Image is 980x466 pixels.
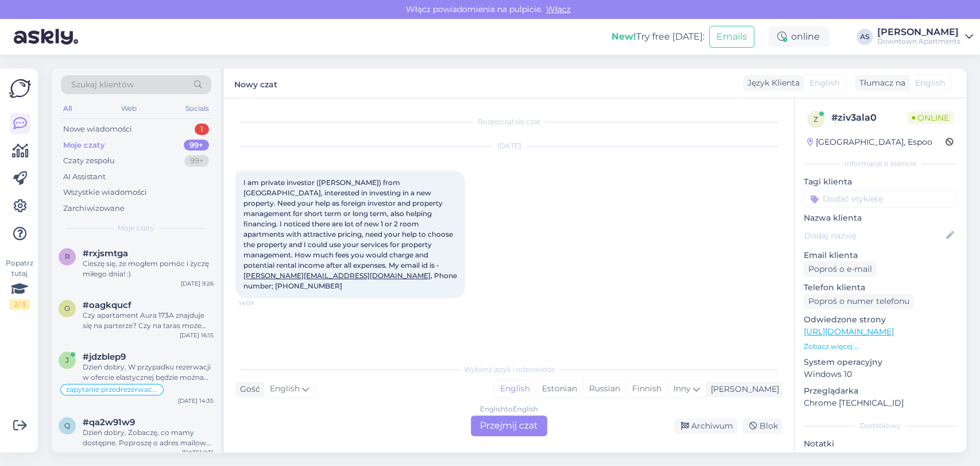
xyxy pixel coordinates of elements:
span: Włącz [543,4,574,14]
span: r [65,252,70,261]
span: j [65,356,69,364]
div: Informacje o kliencie [804,159,957,169]
p: Odwiedzone strony [804,314,957,326]
p: Tagi klienta [804,176,957,188]
div: Gość [235,383,260,395]
div: 1 [195,124,209,135]
p: Nazwa klienta [804,212,957,224]
label: Nowy czat [234,75,277,91]
div: AI Assistant [63,171,106,183]
p: Windows 10 [804,368,957,380]
p: Email klienta [804,249,957,261]
span: Szukaj klientów [71,79,134,91]
a: [URL][DOMAIN_NAME] [804,326,894,337]
div: Archiwum [674,418,738,434]
span: 14:09 [239,299,282,307]
span: Online [907,111,954,124]
img: Askly Logo [9,78,31,99]
div: online [768,26,829,47]
div: [GEOGRAPHIC_DATA], Espoo [807,136,932,148]
div: [DATE] 9:26 [181,279,214,288]
div: Popatrz tutaj [9,258,30,310]
div: Web [119,101,139,116]
div: AS [857,29,873,45]
div: [DATE] [235,141,783,151]
div: Dodatkowy [804,421,957,431]
div: 99+ [184,140,209,151]
div: Dzień dobry, W przypadku rezerwacji w ofercie elastycznej będzie można taką rezerwację bezpłatnie... [83,362,214,383]
div: Nowe wiadomości [63,124,132,135]
span: o [64,304,70,313]
div: Czy apartament Aura 173A znajduje się na parterze? Czy na taras może wyjść pies? Czy należy się d... [83,310,214,331]
p: Chrome [TECHNICAL_ID] [804,397,957,409]
div: Czaty zespołu [63,155,115,167]
div: [PERSON_NAME] [877,28,960,37]
div: [PERSON_NAME] [706,383,779,395]
p: Notatki [804,438,957,450]
div: Estonian [536,380,583,398]
p: Przeglądarka [804,385,957,397]
span: English [809,77,839,89]
p: Telefon klienta [804,282,957,294]
div: Try free [DATE]: [611,30,704,44]
div: Rozpoczął się czat [235,117,783,127]
span: English [915,77,945,89]
a: [PERSON_NAME]Downtown Apartments [877,28,973,46]
div: Wybierz język i odpowiedz [235,364,783,375]
span: zapytanie przedrezerwacyjne [66,386,158,393]
span: #oagkqucf [83,300,131,310]
input: Dodaj nazwę [804,229,944,242]
span: q [64,421,70,430]
div: Downtown Apartments [877,37,960,46]
b: New! [611,31,636,42]
div: Dzień dobry, Zobaczę, co mamy dostępne. Poproszę o adres mailowy, abym miał gdzie przesłać ofertę... [83,428,214,448]
span: Inny [673,383,691,394]
div: Przejmij czat [471,415,547,436]
div: Blok [742,418,783,434]
div: All [61,101,74,116]
span: #jdzblep9 [83,352,126,362]
div: Tłumacz na [855,77,905,89]
div: Cieszę się, że mogłem pomóc i życzę miłego dnia! :) [83,259,214,279]
div: [DATE] 14:35 [178,396,214,405]
span: Moje czaty [118,223,154,233]
div: Socials [183,101,211,116]
span: English [270,383,300,395]
div: 2 / 3 [9,299,30,310]
input: Dodać etykietę [804,190,957,207]
span: #qa2w91w9 [83,417,135,428]
div: Poproś o e-mail [804,261,877,277]
div: Poproś o numer telefonu [804,294,914,309]
div: [DATE] 9:31 [182,448,214,457]
div: 99+ [184,155,209,167]
div: English [494,380,536,398]
div: Wszystkie wiadomości [63,187,147,198]
div: Moje czaty [63,140,105,151]
p: System operacyjny [804,356,957,368]
button: Emails [709,26,754,48]
div: Zarchiwizowane [63,203,125,214]
div: English to English [480,404,538,414]
div: Finnish [626,380,667,398]
div: [DATE] 16:15 [180,331,214,340]
span: z [814,115,818,124]
div: # ziv3ala0 [831,111,907,125]
span: #rxjsmtga [83,248,128,259]
a: [PERSON_NAME][EMAIL_ADDRESS][DOMAIN_NAME] [243,271,431,280]
span: I am private investor ([PERSON_NAME]) from [GEOGRAPHIC_DATA], interested in investing in a new pr... [243,178,459,290]
div: Russian [583,380,626,398]
p: Zobacz więcej ... [804,341,957,352]
div: Język Klienta [743,77,800,89]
